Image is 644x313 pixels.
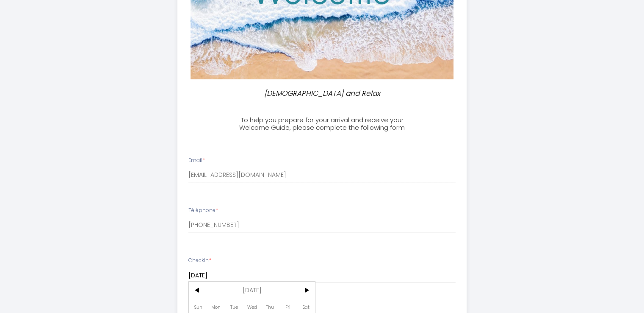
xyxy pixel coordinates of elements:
span: < [189,282,207,299]
h3: To help you prepare for your arrival and receive your Welcome Guide, please complete the followin... [228,116,416,131]
label: Téléphone [188,207,218,215]
label: Checkin [188,257,211,265]
span: [DATE] [207,282,297,299]
p: [DEMOGRAPHIC_DATA] and Relax [232,88,413,99]
label: Email [188,156,205,165]
span: > [297,282,315,299]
